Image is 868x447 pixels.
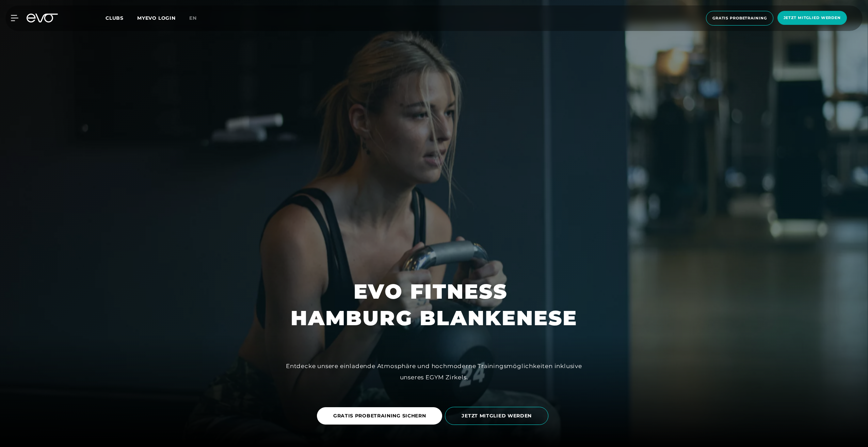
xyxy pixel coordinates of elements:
a: GRATIS PROBETRAINING SICHERN [317,402,445,430]
span: JETZT MITGLIED WERDEN [462,412,532,419]
a: JETZT MITGLIED WERDEN [445,402,551,430]
a: Gratis Probetraining [704,11,775,26]
span: Clubs [106,15,124,21]
span: GRATIS PROBETRAINING SICHERN [333,412,426,419]
div: Entdecke unsere einladende Atmosphäre und hochmoderne Trainingsmöglichkeiten inklusive unseres EG... [281,361,587,383]
span: Gratis Probetraining [712,15,767,21]
h1: EVO FITNESS HAMBURG BLANKENESE [291,278,577,331]
a: Jetzt Mitglied werden [775,11,849,26]
a: Clubs [106,15,137,21]
a: en [189,14,205,22]
span: en [189,15,197,21]
a: MYEVO LOGIN [137,15,176,21]
span: Jetzt Mitglied werden [784,15,841,21]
